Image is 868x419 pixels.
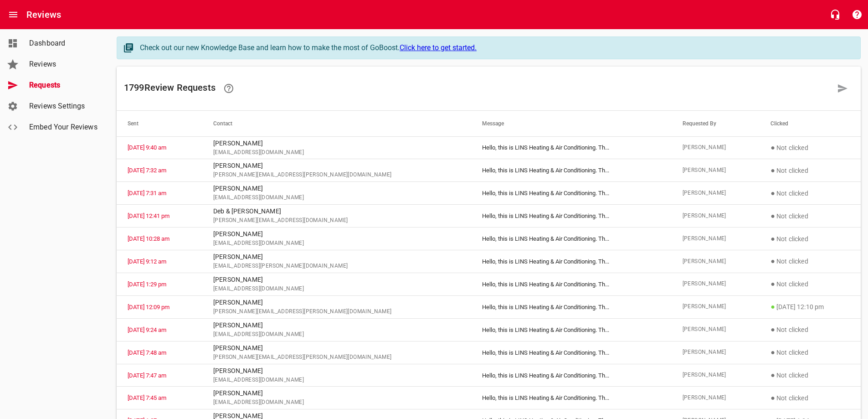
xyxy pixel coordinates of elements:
[213,252,460,262] p: [PERSON_NAME]
[471,159,671,182] td: Hello, this is LINS Heating & Air Conditioning. Th ...
[760,111,861,136] th: Clicked
[683,325,749,334] span: [PERSON_NAME]
[213,207,460,216] p: Deb & [PERSON_NAME]
[770,143,775,152] span: ●
[213,388,460,398] p: [PERSON_NAME]
[140,42,851,53] div: Check out our new Knowledge Base and learn how to make the most of GoBoost.
[213,366,460,376] p: [PERSON_NAME]
[128,372,166,379] a: [DATE] 7:47 am
[770,393,775,402] span: ●
[683,279,749,289] span: [PERSON_NAME]
[770,348,775,357] span: ●
[213,193,460,202] span: [EMAIL_ADDRESS][DOMAIN_NAME]
[213,353,460,362] span: [PERSON_NAME][EMAIL_ADDRESS][PERSON_NAME][DOMAIN_NAME]
[117,111,202,136] th: Sent
[124,78,832,99] h6: 1799 Review Request s
[471,182,671,205] td: Hello, this is LINS Heating & Air Conditioning. Th ...
[213,262,460,271] span: [EMAIL_ADDRESS][PERSON_NAME][DOMAIN_NAME]
[128,326,166,333] a: [DATE] 9:24 am
[29,101,98,112] span: Reviews Settings
[770,370,850,381] p: Not clicked
[832,78,853,99] a: Request a review
[2,4,24,26] button: Open drawer
[683,257,749,266] span: [PERSON_NAME]
[471,250,671,273] td: Hello, this is LINS Heating & Air Conditioning. Th ...
[770,325,775,334] span: ●
[683,189,749,198] span: [PERSON_NAME]
[128,167,166,174] a: [DATE] 7:32 am
[213,321,460,330] p: [PERSON_NAME]
[683,212,749,221] span: [PERSON_NAME]
[672,111,760,136] th: Requested By
[683,143,749,152] span: [PERSON_NAME]
[471,205,671,228] td: Hello, this is LINS Heating & Air Conditioning. Th ...
[471,136,671,159] td: Hello, this is LINS Heating & Air Conditioning. Th ...
[213,398,460,407] span: [EMAIL_ADDRESS][DOMAIN_NAME]
[471,111,671,136] th: Message
[683,302,749,311] span: [PERSON_NAME]
[770,188,850,199] p: Not clicked
[770,257,775,265] span: ●
[770,324,850,335] p: Not clicked
[770,165,850,176] p: Not clicked
[29,122,98,133] span: Embed Your Reviews
[213,148,460,157] span: [EMAIL_ADDRESS][DOMAIN_NAME]
[770,166,775,175] span: ●
[213,298,460,307] p: [PERSON_NAME]
[770,393,850,403] p: Not clicked
[683,166,749,175] span: [PERSON_NAME]
[770,142,850,153] p: Not clicked
[128,349,166,356] a: [DATE] 7:48 am
[213,343,460,353] p: [PERSON_NAME]
[213,184,460,193] p: [PERSON_NAME]
[213,307,460,316] span: [PERSON_NAME][EMAIL_ADDRESS][PERSON_NAME][DOMAIN_NAME]
[213,229,460,239] p: [PERSON_NAME]
[128,212,169,219] a: [DATE] 12:41 pm
[213,376,460,385] span: [EMAIL_ADDRESS][DOMAIN_NAME]
[770,302,775,311] span: ●
[128,304,169,310] a: [DATE] 12:09 pm
[770,234,775,243] span: ●
[213,139,460,148] p: [PERSON_NAME]
[213,239,460,248] span: [EMAIL_ADDRESS][DOMAIN_NAME]
[471,228,671,250] td: Hello, this is LINS Heating & Air Conditioning. Th ...
[128,281,166,288] a: [DATE] 1:29 pm
[770,233,850,244] p: Not clicked
[202,111,471,136] th: Contact
[128,394,166,401] a: [DATE] 7:45 am
[218,78,240,99] a: Learn how requesting reviews can improve your online presence
[471,341,671,364] td: Hello, this is LINS Heating & Air Conditioning. Th ...
[770,189,775,197] span: ●
[471,364,671,387] td: Hello, this is LINS Heating & Air Conditioning. Th ...
[213,171,460,180] span: [PERSON_NAME][EMAIL_ADDRESS][PERSON_NAME][DOMAIN_NAME]
[213,161,460,171] p: [PERSON_NAME]
[213,285,460,294] span: [EMAIL_ADDRESS][DOMAIN_NAME]
[128,144,166,151] a: [DATE] 9:40 am
[770,256,850,267] p: Not clicked
[770,371,775,379] span: ●
[471,318,671,341] td: Hello, this is LINS Heating & Air Conditioning. Th ...
[471,295,671,318] td: Hello, this is LINS Heating & Air Conditioning. Th ...
[683,348,749,357] span: [PERSON_NAME]
[770,347,850,358] p: Not clicked
[770,279,775,288] span: ●
[213,216,460,225] span: [PERSON_NAME][EMAIL_ADDRESS][DOMAIN_NAME]
[128,235,169,242] a: [DATE] 10:28 am
[824,4,846,26] button: Live Chat
[770,279,850,290] p: Not clicked
[26,7,61,22] h6: Reviews
[770,212,775,220] span: ●
[400,43,477,52] a: Click here to get started.
[770,211,850,222] p: Not clicked
[471,387,671,409] td: Hello, this is LINS Heating & Air Conditioning. Th ...
[770,301,850,312] p: [DATE] 12:10 pm
[213,330,460,339] span: [EMAIL_ADDRESS][DOMAIN_NAME]
[471,273,671,295] td: Hello, this is LINS Heating & Air Conditioning. Th ...
[29,80,98,91] span: Requests
[213,275,460,285] p: [PERSON_NAME]
[128,258,166,265] a: [DATE] 9:12 am
[683,371,749,380] span: [PERSON_NAME]
[683,393,749,403] span: [PERSON_NAME]
[846,4,868,26] button: Support Portal
[128,190,166,197] a: [DATE] 7:31 am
